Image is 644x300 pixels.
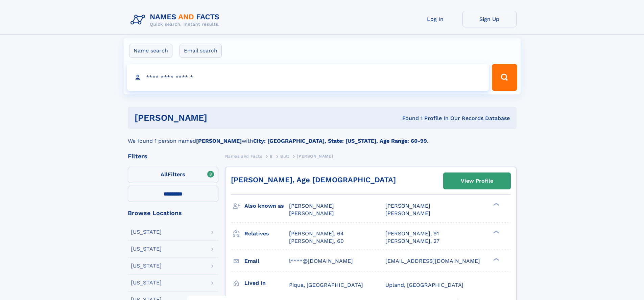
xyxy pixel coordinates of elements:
a: [PERSON_NAME], 27 [385,237,439,245]
a: View Profile [444,173,510,189]
span: Piqua, [GEOGRAPHIC_DATA] [289,282,363,288]
b: [PERSON_NAME] [196,138,242,144]
img: Logo Names and Facts [128,11,225,29]
h3: Also known as [244,200,289,212]
div: View Profile [461,173,493,189]
a: [PERSON_NAME], 91 [385,230,439,237]
label: Name search [129,44,172,58]
input: search input [127,64,489,91]
div: [US_STATE] [131,229,162,235]
span: Butt [280,154,289,159]
span: [PERSON_NAME] [297,154,333,159]
span: [PERSON_NAME] [385,210,430,216]
a: [PERSON_NAME], 60 [289,237,344,245]
span: B [270,154,273,159]
div: [US_STATE] [131,280,162,285]
div: Filters [128,153,218,159]
span: [PERSON_NAME] [289,210,334,216]
div: Found 1 Profile In Our Records Database [305,115,510,122]
div: Browse Locations [128,210,218,216]
label: Filters [128,167,218,183]
a: [PERSON_NAME], Age [DEMOGRAPHIC_DATA] [231,176,396,184]
b: City: [GEOGRAPHIC_DATA], State: [US_STATE], Age Range: 60-99 [253,138,427,144]
a: [PERSON_NAME], 64 [289,230,344,237]
div: ❯ [492,202,500,207]
h3: Email [244,255,289,267]
div: ❯ [492,257,500,261]
button: Search Button [492,64,517,91]
a: Butt [280,152,289,160]
h1: [PERSON_NAME] [135,114,305,122]
span: [PERSON_NAME] [385,203,430,209]
h3: Relatives [244,228,289,239]
label: Email search [180,44,222,58]
span: [PERSON_NAME] [289,203,334,209]
a: B [270,152,273,160]
a: Sign Up [462,11,517,27]
span: [EMAIL_ADDRESS][DOMAIN_NAME] [385,258,480,264]
a: Names and Facts [225,152,262,160]
div: [US_STATE] [131,246,162,252]
span: All [161,171,168,178]
div: ❯ [492,230,500,234]
div: We found 1 person named with . [128,129,517,145]
div: [US_STATE] [131,263,162,269]
a: Log In [408,11,462,27]
span: Upland, [GEOGRAPHIC_DATA] [385,282,463,288]
h3: Lived in [244,277,289,289]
